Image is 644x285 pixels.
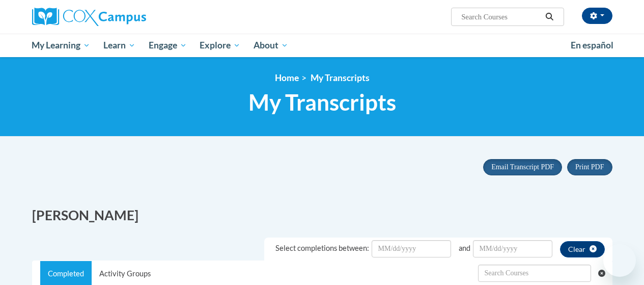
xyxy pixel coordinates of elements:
[275,244,369,252] span: Select completions between:
[193,34,247,57] a: Explore
[542,11,557,23] button: Search
[32,8,146,26] img: Cox Campus
[491,163,554,171] span: Email Transcript PDF
[564,35,620,56] a: En español
[567,159,612,175] button: Print PDF
[254,39,288,51] span: About
[200,39,240,51] span: Explore
[97,34,142,57] a: Learn
[460,11,542,23] input: Search Courses
[473,240,552,257] input: Date Input
[571,40,613,50] span: En español
[372,240,451,257] input: Date Input
[24,34,620,57] div: Main menu
[575,163,604,171] span: Print PDF
[311,72,370,83] span: My Transcripts
[459,244,470,252] span: and
[142,34,193,57] a: Engage
[25,34,97,57] a: My Learning
[149,39,187,51] span: Engage
[248,89,396,116] span: My Transcripts
[483,159,562,175] button: Email Transcript PDF
[603,244,636,277] iframe: Button to launch messaging window
[32,8,215,26] a: Cox Campus
[582,8,612,24] button: Account Settings
[247,34,295,57] a: About
[560,241,605,257] button: clear
[275,72,299,83] a: Home
[103,39,135,51] span: Learn
[32,206,315,225] h2: [PERSON_NAME]
[478,265,591,282] input: Search Withdrawn Transcripts
[32,39,90,51] span: My Learning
